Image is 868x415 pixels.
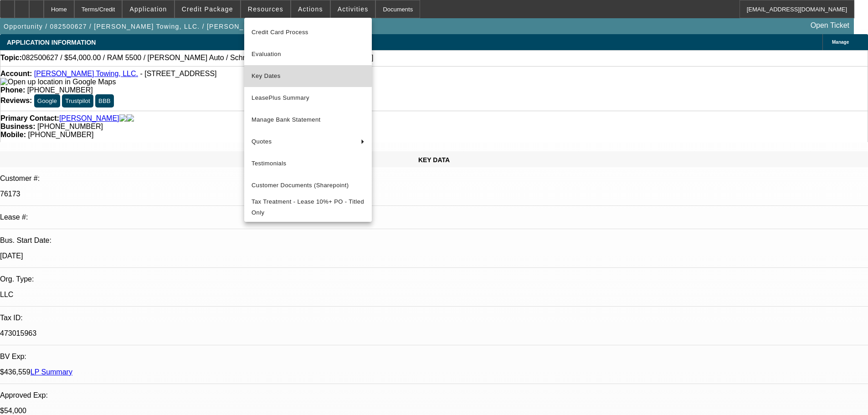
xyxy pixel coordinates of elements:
[252,27,365,38] span: Credit Card Process
[252,136,354,147] span: Quotes
[252,92,365,103] span: LeasePlus Summary
[252,114,365,125] span: Manage Bank Statement
[252,196,365,218] span: Tax Treatment - Lease 10%+ PO - Titled Only
[252,158,365,169] span: Testimonials
[252,49,365,60] span: Evaluation
[252,180,365,191] span: Customer Documents (Sharepoint)
[252,71,365,82] span: Key Dates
